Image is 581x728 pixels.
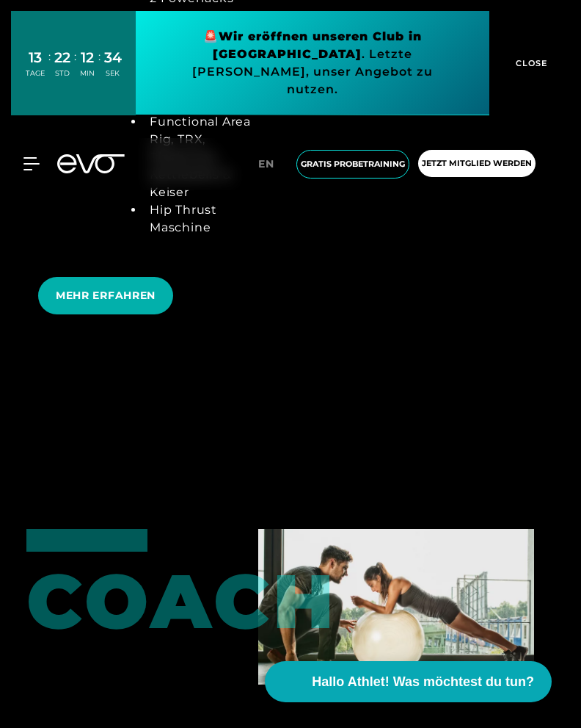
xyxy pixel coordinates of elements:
a: MEHR ERFAHREN [38,266,179,325]
button: CLOSE [489,11,570,115]
div: STD [54,68,70,79]
a: en [258,156,283,173]
div: 22 [54,47,70,68]
span: Hallo Athlet! Was möchtest du tun? [312,672,534,692]
a: Jetzt Mitglied werden [414,150,540,179]
img: PERSONAL TRAINING [258,529,534,685]
div: : [74,48,76,87]
div: Coach [26,529,117,638]
a: Gratis Probetraining [292,150,414,179]
li: Hip Thrust Maschine [144,201,267,237]
button: Hallo Athlet! Was möchtest du tun? [265,661,552,702]
div: SEK [104,68,122,79]
div: TAGE [26,68,45,79]
div: 13 [26,47,45,68]
div: 34 [104,47,122,68]
span: MEHR ERFAHREN [56,288,156,303]
div: : [98,48,101,87]
div: : [48,48,51,87]
span: en [258,157,274,170]
div: 12 [80,47,95,68]
span: Gratis Probetraining [301,158,405,170]
span: Jetzt Mitglied werden [422,157,532,170]
div: MIN [80,68,95,79]
span: CLOSE [512,57,548,70]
